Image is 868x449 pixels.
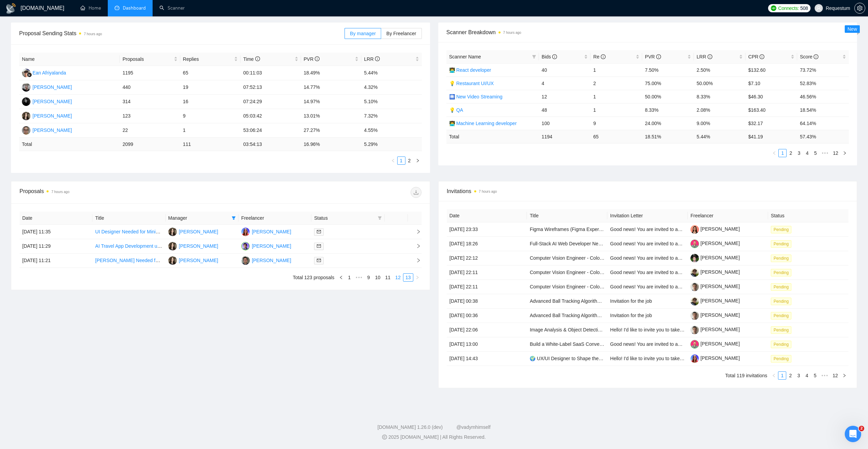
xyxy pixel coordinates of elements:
td: 5.44 % [694,130,746,143]
a: SO[PERSON_NAME] [22,113,72,118]
a: 11 [383,274,393,281]
img: c13_W7EwNRmY6r3PpOF4fSbnGeZfmmxjMAXFu4hJ2fE6zyjFsKva-mNce01Y8VkI2w [690,268,699,277]
th: Freelancer [238,212,311,225]
a: [PERSON_NAME] [690,269,740,275]
td: 2 [591,77,642,90]
div: [PERSON_NAME] [252,257,291,264]
td: 14.77% [301,80,361,95]
a: 2 [406,157,413,164]
th: Name [19,53,120,66]
td: 1 [591,103,642,117]
img: EA [22,69,30,77]
span: Proposal Sending Stats [19,29,345,38]
span: Pending [771,341,791,348]
td: 53:06:24 [241,123,301,138]
td: $ 41.19 [746,130,797,143]
li: Previous Page [770,149,778,157]
span: 2 [859,426,864,431]
td: 7.32% [361,109,422,123]
img: SO [168,242,177,250]
li: 3 [795,149,803,157]
a: 🌍 UX/UI Designer to Shape the Future of a Community & Marketplace App (Figma MVP Prototype) [530,356,741,361]
td: 314 [120,95,180,109]
th: Status [768,209,848,222]
span: Pending [771,312,791,319]
a: Pending [771,227,794,232]
td: 4.32% [361,80,422,95]
img: AK [22,97,30,106]
span: Pending [771,226,791,233]
span: By manager [350,31,376,36]
li: 1 [397,157,405,165]
span: Manager [168,214,229,222]
span: left [391,159,395,163]
span: Invitations [447,187,849,195]
li: 4 [803,371,811,380]
span: Bids [542,54,557,59]
a: Pending [771,356,794,361]
a: Computer Vision Engineer - Color Analysis & Pattern Recognition [530,255,668,261]
a: Image Analysis & Object Detection Expert for Furniture Volume Estimation [530,327,687,332]
div: [PERSON_NAME] [33,98,72,105]
td: Total [19,138,120,151]
td: 1194 [539,130,591,143]
td: 22 [120,123,180,138]
span: 508 [800,4,808,12]
a: VL[PERSON_NAME] [22,84,72,90]
span: Scanner Breakdown [446,28,849,37]
img: c1eXUdwHc_WaOcbpPFtMJupqop6zdMumv1o7qBBEoYRQ7Y2b-PMuosOa1Pnj0gGm9V [690,340,699,349]
a: [PERSON_NAME] [690,226,740,232]
td: 16 [180,95,241,109]
span: user [816,6,821,11]
time: 7 hours ago [51,190,69,194]
span: PVR [304,56,320,62]
a: SO[PERSON_NAME] [168,257,218,263]
a: [PERSON_NAME] Needed for Custom Launchpad Development [95,258,232,263]
div: Ean Afriyalanda [33,69,66,77]
a: 13 [403,274,413,281]
img: gigradar-bm.png [27,72,32,77]
th: Date [20,212,92,225]
div: Proposals [20,187,220,198]
a: [PERSON_NAME] [690,255,740,260]
button: right [414,157,422,165]
time: 7 hours ago [503,31,521,35]
a: Full-Stack AI Web Developer Needed for SaaS Project [530,241,645,246]
img: SO [168,256,177,265]
td: 8.33% [642,103,694,117]
td: 14.97% [301,95,361,109]
span: Scanner Name [449,54,481,59]
span: Score [800,54,818,59]
div: [PERSON_NAME] [252,228,291,235]
span: info-circle [315,56,320,61]
td: $46.30 [746,90,797,103]
span: info-circle [656,54,661,59]
span: info-circle [255,56,260,61]
td: 123 [120,109,180,123]
span: filter [378,216,382,220]
li: 4 [803,149,811,157]
img: c1o0rOVReXCKi1bnQSsgHbaWbvfM_HSxWVsvTMtH2C50utd8VeU_52zlHuo4ie9fkT [690,354,699,363]
span: Replies [183,55,233,63]
span: filter [376,213,383,223]
li: Next Page [414,157,422,165]
span: LRR [697,54,712,59]
td: Figma Wireframes (Figma Expert Needed) [527,222,607,237]
a: Advanced Ball Tracking Algorithm for Tennis Video Analysis [530,298,656,304]
td: 9 [591,117,642,130]
td: 5.44% [361,66,422,80]
td: 50.00% [694,77,746,90]
a: 2 [787,149,794,157]
a: IP[PERSON_NAME] [241,229,291,234]
a: 5 [811,372,819,379]
span: info-circle [708,54,712,59]
span: Time [243,56,260,62]
span: right [842,373,846,378]
a: Pending [771,327,794,332]
li: 5 [811,149,819,157]
li: 12 [830,371,840,380]
span: filter [230,213,237,223]
li: Previous Page [389,157,397,165]
td: 2.50% [694,63,746,77]
a: 3 [795,149,803,157]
